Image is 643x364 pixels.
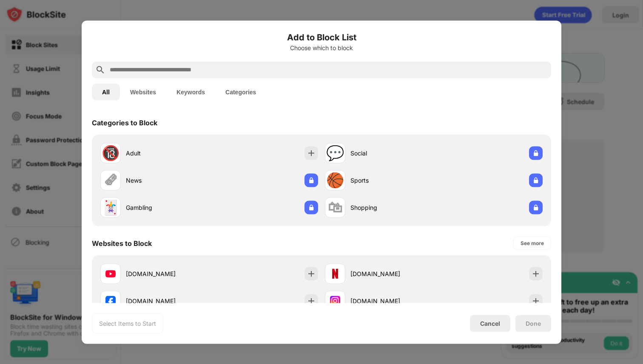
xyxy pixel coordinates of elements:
div: Sports [350,176,434,185]
img: search.svg [95,65,105,75]
div: [DOMAIN_NAME] [126,296,209,305]
button: Categories [215,83,266,100]
div: Done [526,320,541,327]
div: 💬 [326,144,344,162]
div: See more [521,239,544,247]
div: Adult [126,149,209,158]
h6: Add to Block List [92,31,551,43]
div: News [126,176,209,185]
div: Websites to Block [92,239,152,247]
div: 🛍 [328,199,342,216]
div: [DOMAIN_NAME] [126,269,209,278]
img: favicons [330,296,340,306]
img: favicons [105,268,116,279]
div: 🏀 [326,172,344,189]
div: [DOMAIN_NAME] [350,296,434,305]
div: 🃏 [102,199,119,216]
div: Categories to Block [92,118,157,127]
div: Choose which to block [92,44,551,51]
div: [DOMAIN_NAME] [350,269,434,278]
div: Select Items to Start [99,319,156,327]
div: Shopping [350,203,434,212]
div: Gambling [126,203,209,212]
div: Cancel [480,320,500,327]
button: Websites [120,83,166,100]
div: Social [350,149,434,158]
button: All [92,83,120,100]
div: 🔞 [102,144,119,162]
button: Keywords [166,83,215,100]
img: favicons [330,268,340,279]
img: favicons [105,296,116,306]
div: 🗞 [103,172,118,189]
